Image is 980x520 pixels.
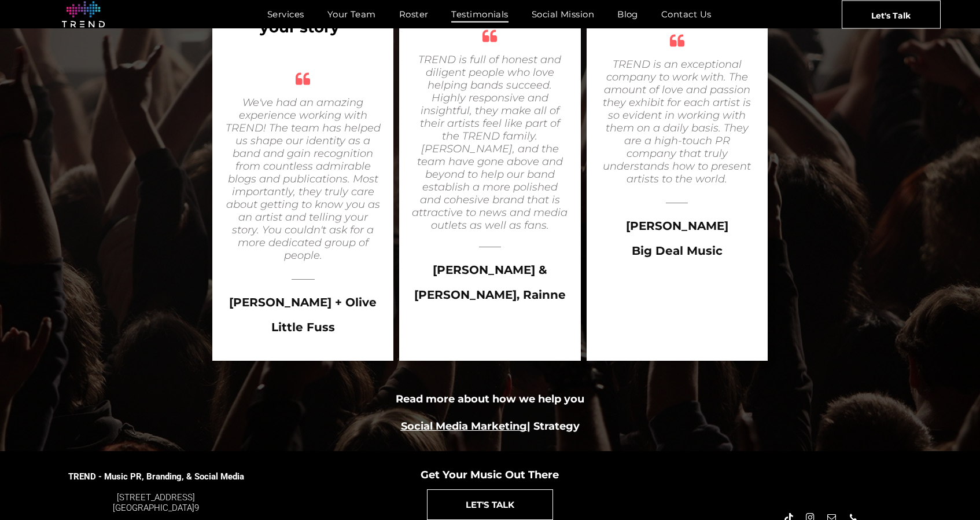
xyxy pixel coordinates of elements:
a: Strategy [530,420,580,433]
span: TREND - Music PR, Branding, & Social Media [68,471,244,482]
iframe: Chat Widget [772,386,980,520]
a: View All Clients [261,43,345,56]
span: Big Deal Music [632,244,723,258]
img: logo [62,1,105,28]
div: 9 [68,492,245,513]
a: LET'S TALK [427,489,553,520]
a: Social Mission [520,6,606,23]
i: We've had an amazing experience working with TREND! The team has helped us shape our identity as ... [226,96,381,262]
font: Strategy [533,420,580,433]
b: | [401,420,580,433]
a: Services [256,6,316,23]
span: [PERSON_NAME] + Olive [229,295,377,309]
span: LET'S TALK [466,490,514,519]
b: Read more about how we help you [396,393,584,405]
span: Little Fuss [271,320,335,334]
a: Blog [606,6,650,23]
span: [PERSON_NAME] & [PERSON_NAME], Rainne [414,263,566,302]
a: [STREET_ADDRESS][GEOGRAPHIC_DATA] [113,492,195,513]
a: Social Media Marketing [401,420,527,433]
span: [PERSON_NAME] [626,219,728,233]
i: TREND is an exceptional company to work with. The amount of love and passion they exhibit for eac... [603,58,751,185]
a: Your Team [316,6,388,23]
i: TREND is full of honest and diligent people who love helping bands succeed. Highly responsive and... [412,53,568,232]
a: Contact Us [650,6,723,23]
span: Get Your Music Out There [421,468,559,481]
a: Roster [388,6,440,23]
span: Let's Talk [871,1,911,30]
a: Testimonials [440,6,520,23]
font: [STREET_ADDRESS] [GEOGRAPHIC_DATA] [113,492,195,513]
